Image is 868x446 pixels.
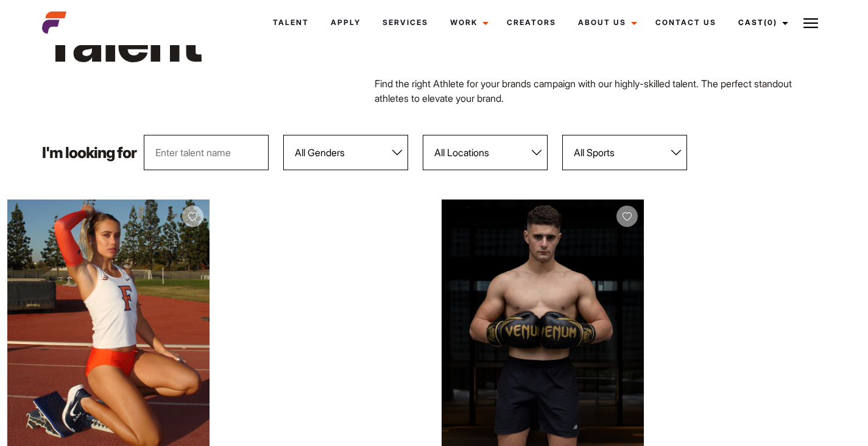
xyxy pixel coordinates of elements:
a: Creators [496,6,567,39]
img: Burger icon [803,16,818,31]
p: I'm looking for [42,145,136,160]
a: Services [372,6,439,39]
a: Cast(0) [727,6,796,39]
span: (0) [764,18,777,27]
a: Talent [262,6,320,39]
a: About Us [567,6,644,39]
a: Contact Us [644,6,727,39]
img: cropped-aefm-brand-fav-22-square.png [42,10,66,35]
a: Apply [320,6,372,39]
a: Work [439,6,496,39]
p: Find the right Athlete for your brands campaign with our highly-skilled talent. The perfect stand... [375,76,826,106]
input: Enter talent name [144,135,269,170]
